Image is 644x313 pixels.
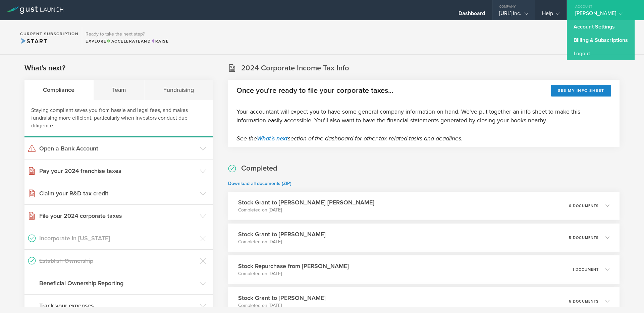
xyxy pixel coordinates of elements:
h2: Once you're ready to file your corporate taxes... [236,86,393,96]
div: [PERSON_NAME] [575,10,632,20]
h3: Track your expenses [39,301,197,310]
div: Staying compliant saves you from hassle and legal fees, and makes fundraising more efficient, par... [24,100,213,137]
em: See the section of the dashboard for other tax related tasks and deadlines. [236,135,463,142]
h3: Stock Grant to [PERSON_NAME] [238,230,326,239]
h2: Current Subscription [20,32,78,36]
p: Completed on [DATE] [238,302,326,309]
h3: Beneficial Ownership Reporting [39,279,197,288]
p: Completed on [DATE] [238,270,349,277]
div: [URL] Inc. [499,10,528,20]
span: Accelerate [107,39,141,44]
button: See my info sheet [551,85,611,97]
div: Explore [86,38,169,44]
h3: Open a Bank Account [39,144,197,153]
h3: Stock Repurchase from [PERSON_NAME] [238,262,349,270]
h2: Completed [241,164,277,173]
h2: 2024 Corporate Income Tax Info [241,63,349,73]
p: 6 documents [569,300,599,303]
span: Raise [151,39,169,44]
span: and [107,39,151,44]
div: Help [542,10,560,20]
p: Your accountant will expect you to have some general company information on hand. We've put toget... [236,107,611,125]
a: Download all documents (ZIP) [228,181,291,186]
p: 1 document [573,268,599,271]
h3: Ready to take the next step? [86,32,169,37]
div: Compliance [24,80,94,100]
h3: Incorporate in [US_STATE] [39,234,197,243]
h3: Pay your 2024 franchise taxes [39,167,197,175]
div: Dashboard [459,10,485,20]
h3: Establish Ownership [39,256,197,265]
div: Fundraising [145,80,213,100]
p: Completed on [DATE] [238,207,374,213]
div: Team [94,80,145,100]
a: What's next [257,135,288,142]
div: Ready to take the next step?ExploreAccelerateandRaise [82,27,172,48]
h3: Stock Grant to [PERSON_NAME] [238,294,326,302]
h2: What's next? [24,63,65,73]
h3: File your 2024 corporate taxes [39,211,197,220]
p: Completed on [DATE] [238,239,326,245]
p: 6 documents [569,204,599,208]
p: 5 documents [569,236,599,240]
span: Start [20,38,47,45]
h3: Stock Grant to [PERSON_NAME] [PERSON_NAME] [238,198,374,207]
h3: Claim your R&D tax credit [39,189,197,198]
